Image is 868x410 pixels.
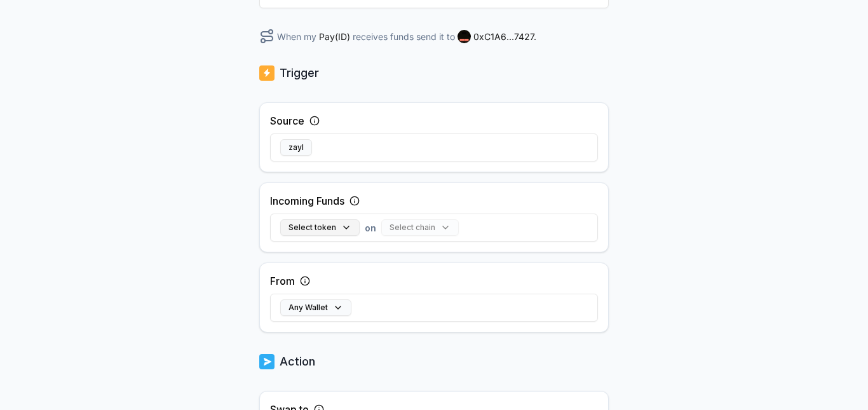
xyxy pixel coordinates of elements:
[270,273,295,289] label: From
[259,353,275,371] img: logo
[319,30,350,43] span: Pay(ID)
[280,353,315,371] p: Action
[270,193,344,208] label: Incoming Funds
[280,219,360,236] button: Select token
[259,64,275,82] img: logo
[365,221,376,235] span: on
[280,64,319,82] p: Trigger
[280,139,312,156] button: zayl
[473,30,536,43] span: 0xC1A6...7427 .
[270,113,304,128] label: Source
[259,29,609,44] div: When my receives funds send it to
[280,299,351,316] button: Any Wallet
